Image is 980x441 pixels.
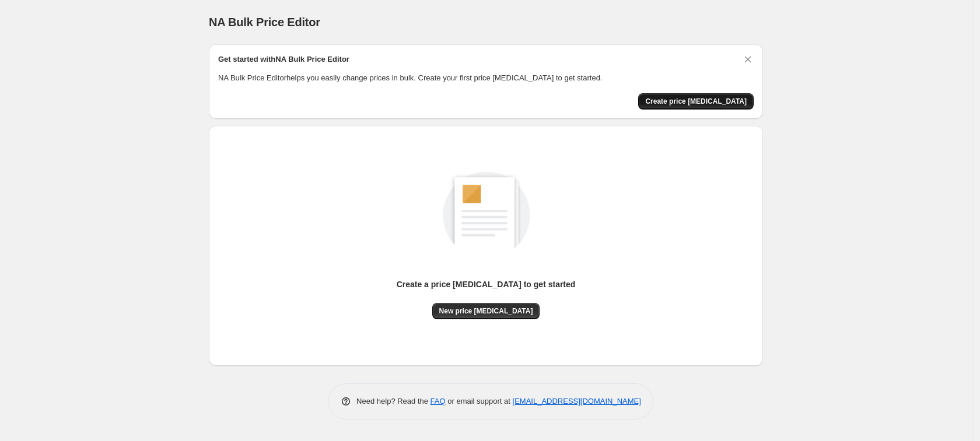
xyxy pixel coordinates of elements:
[439,306,533,316] span: New price [MEDICAL_DATA]
[645,97,747,106] span: Create price [MEDICAL_DATA]
[638,93,754,110] button: Create price change job
[432,303,540,319] button: New price [MEDICAL_DATA]
[397,278,576,290] p: Create a price [MEDICAL_DATA] to get started
[356,397,430,405] span: Need help? Read the
[218,54,349,65] h2: Get started with NA Bulk Price Editor
[218,72,754,84] p: NA Bulk Price Editor helps you easily change prices in bulk. Create your first price [MEDICAL_DAT...
[742,54,754,65] button: Dismiss card
[209,16,320,29] span: NA Bulk Price Editor
[430,397,446,405] a: FAQ
[513,397,641,405] a: [EMAIL_ADDRESS][DOMAIN_NAME]
[446,397,513,405] span: or email support at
